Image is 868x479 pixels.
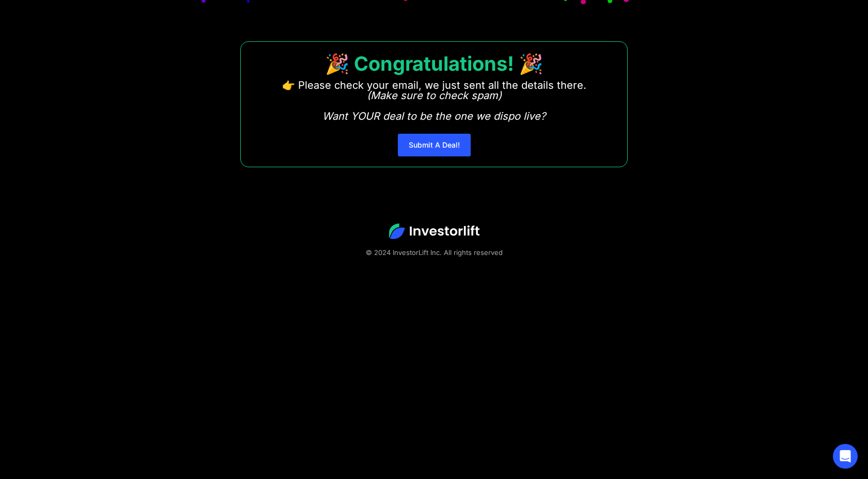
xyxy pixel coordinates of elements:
[282,80,586,121] p: 👉 Please check your email, we just sent all the details there. ‍
[322,89,546,122] em: (Make sure to check spam) Want YOUR deal to be the one we dispo live?
[833,444,858,469] div: Open Intercom Messenger
[325,52,543,75] strong: 🎉 Congratulations! 🎉
[398,134,471,156] a: Submit A Deal!
[36,247,832,258] div: © 2024 InvestorLift Inc. All rights reserved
